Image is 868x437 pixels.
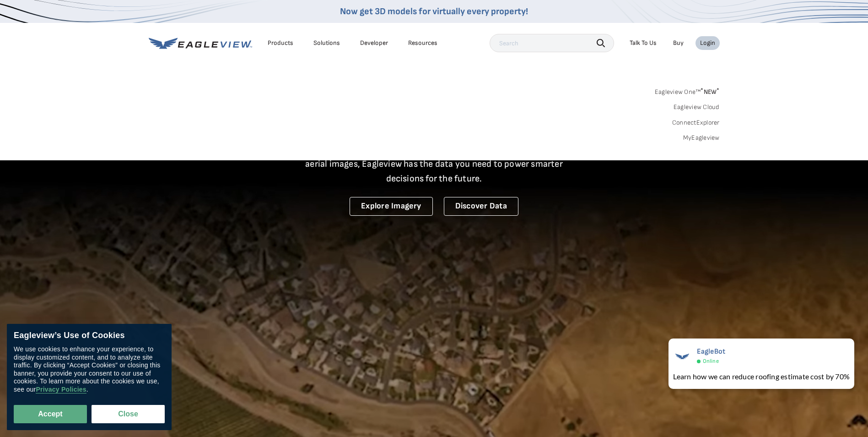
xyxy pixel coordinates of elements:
[350,197,433,216] a: Explore Imagery
[703,358,719,365] span: Online
[701,88,719,96] span: NEW
[444,197,518,216] a: Discover Data
[92,405,165,423] button: Close
[655,85,720,96] a: Eagleview One™*NEW*
[36,386,86,393] a: Privacy Policies
[14,405,87,423] button: Accept
[408,39,437,47] div: Resources
[683,134,720,142] a: MyEagleview
[673,371,850,382] div: Learn how we can reduce roofing estimate cost by 70%
[672,119,720,127] a: ConnectExplorer
[360,39,388,47] a: Developer
[14,331,165,341] div: Eagleview’s Use of Cookies
[268,39,293,47] div: Products
[14,345,165,393] div: We use cookies to enhance your experience, to display customized content, and to analyze site tra...
[630,39,657,47] div: Talk To Us
[313,39,340,47] div: Solutions
[490,34,614,52] input: Search
[700,39,715,47] div: Login
[697,347,726,356] span: EagleBot
[673,39,684,47] a: Buy
[340,6,528,17] a: Now get 3D models for virtually every property!
[673,347,691,366] img: EagleBot
[674,103,720,111] a: Eagleview Cloud
[294,142,574,186] p: A new era starts here. Built on more than 3.5 billion high-resolution aerial images, Eagleview ha...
